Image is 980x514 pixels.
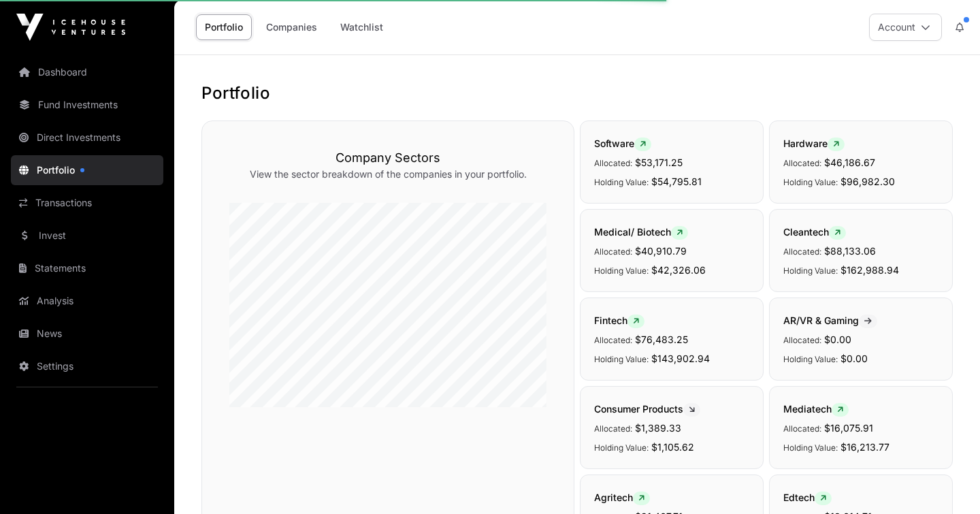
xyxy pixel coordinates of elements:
[912,449,980,514] iframe: Chat Widget
[11,155,163,185] a: Portfolio
[651,176,702,187] span: $54,795.81
[594,266,649,276] span: Holding Value:
[635,334,688,345] span: $76,483.25
[11,188,163,218] a: Transactions
[840,353,868,364] span: $0.00
[594,158,632,168] span: Allocated:
[783,138,845,149] span: Hardware
[783,423,821,434] span: Allocated:
[229,148,546,167] h3: Company Sectors
[783,492,832,503] span: Edtech
[257,14,326,40] a: Companies
[651,441,694,453] span: $1,105.62
[11,90,163,120] a: Fund Investments
[840,176,895,187] span: $96,982.30
[594,492,650,503] span: Agritech
[783,315,877,326] span: AR/VR & Gaming
[783,226,846,238] span: Cleantech
[11,351,163,381] a: Settings
[783,443,838,453] span: Holding Value:
[783,354,838,364] span: Holding Value:
[11,123,163,152] a: Direct Investments
[229,167,546,181] p: View the sector breakdown of the companies in your portfolio.
[840,264,899,276] span: $162,988.94
[594,443,649,453] span: Holding Value:
[783,246,821,257] span: Allocated:
[594,315,644,326] span: Fintech
[11,221,163,251] a: Invest
[824,422,873,434] span: $16,075.91
[635,245,687,257] span: $40,910.79
[11,57,163,87] a: Dashboard
[594,403,700,415] span: Consumer Products
[594,177,649,187] span: Holding Value:
[824,157,875,168] span: $46,186.67
[201,82,953,104] h1: Portfolio
[783,158,821,168] span: Allocated:
[11,253,163,283] a: Statements
[11,286,163,316] a: Analysis
[594,335,632,345] span: Allocated:
[16,14,125,41] img: Icehouse Ventures Logo
[824,334,851,345] span: $0.00
[651,264,706,276] span: $42,326.06
[196,14,252,40] a: Portfolio
[11,319,163,349] a: News
[594,423,632,434] span: Allocated:
[594,226,688,238] span: Medical/ Biotech
[635,157,683,168] span: $53,171.25
[651,353,710,364] span: $143,902.94
[869,14,942,41] button: Account
[783,335,821,345] span: Allocated:
[594,354,649,364] span: Holding Value:
[635,422,681,434] span: $1,389.33
[783,177,838,187] span: Holding Value:
[840,441,889,453] span: $16,213.77
[331,14,392,40] a: Watchlist
[783,403,849,415] span: Mediatech
[594,246,632,257] span: Allocated:
[824,245,876,257] span: $88,133.06
[783,266,838,276] span: Holding Value:
[594,138,651,149] span: Software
